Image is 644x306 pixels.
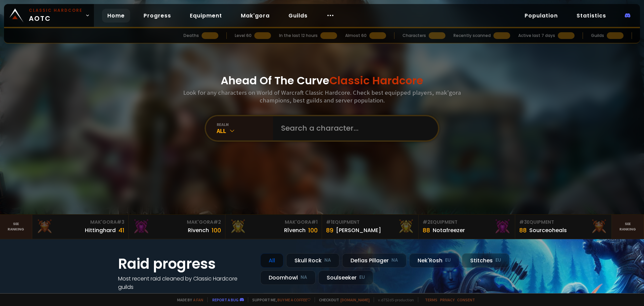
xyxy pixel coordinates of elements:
div: 100 [212,226,221,235]
div: Mak'Gora [133,219,221,226]
small: NA [324,257,331,264]
small: EU [495,257,501,264]
div: Equipment [519,219,607,226]
span: # 1 [326,219,332,225]
div: Active last 7 days [518,33,555,39]
div: 89 [326,226,333,235]
div: Almost 60 [345,33,367,39]
a: Buy me a coffee [277,297,311,302]
div: Level 60 [235,33,252,39]
a: Seeranking [612,215,644,239]
a: Mak'Gora#2Rivench100 [129,215,225,239]
div: 41 [118,226,124,235]
span: # 2 [213,219,221,225]
h1: Ahead Of The Curve [221,73,423,89]
div: Soulseeker [318,270,373,285]
h3: Look for any characters on World of Warcraft Classic Hardcore. Check best equipped players, mak'g... [180,89,464,104]
div: 88 [519,226,527,235]
div: Characters [402,33,426,39]
div: Recently scanned [453,33,491,39]
a: Home [102,9,130,23]
span: Support me, [248,297,311,302]
div: Rîvench [284,226,306,234]
a: Consent [457,297,475,302]
span: # 3 [117,219,124,225]
small: NA [301,274,307,281]
span: # 3 [519,219,527,225]
div: Rivench [188,226,209,234]
div: Mak'Gora [229,219,318,226]
a: Progress [138,9,176,23]
div: Doomhowl [260,270,316,285]
div: 88 [423,226,430,235]
div: Sourceoheals [529,226,567,234]
a: #2Equipment88Notafreezer [419,215,515,239]
a: Mak'gora [235,9,275,23]
div: Defias Pillager [342,253,407,268]
small: EU [445,257,451,264]
a: Classic HardcoreAOTC [4,4,94,27]
div: realm [217,122,273,127]
a: [DOMAIN_NAME] [340,297,370,302]
a: Equipment [184,9,227,23]
div: Hittinghard [85,226,116,234]
div: Equipment [326,219,414,226]
div: Mak'Gora [36,219,124,226]
input: Search a character... [277,116,430,140]
a: Statistics [571,9,611,23]
a: Terms [425,297,437,302]
div: 100 [308,226,318,235]
span: Checkout [315,297,370,302]
a: Report a bug [212,297,238,302]
a: See all progress [118,292,162,299]
div: All [217,127,273,135]
a: #1Equipment89[PERSON_NAME] [322,215,419,239]
a: Mak'Gora#1Rîvench100 [225,215,322,239]
div: Nek'Rosh [409,253,459,268]
h4: Most recent raid cleaned by Classic Hardcore guilds [118,274,252,291]
a: a fan [193,297,203,302]
span: Made by [173,297,203,302]
div: Deaths [183,33,199,39]
small: NA [391,257,398,264]
a: Population [519,9,563,23]
div: In the last 12 hours [279,33,318,39]
div: Skull Rock [286,253,339,268]
span: Classic Hardcore [329,73,423,88]
a: Guilds [283,9,313,23]
h1: Raid progress [118,253,252,274]
a: #3Equipment88Sourceoheals [515,215,612,239]
div: Guilds [591,33,604,39]
small: EU [359,274,365,281]
span: # 1 [311,219,318,225]
span: v. d752d5 - production [374,297,414,302]
span: AOTC [29,7,83,24]
a: Mak'Gora#3Hittinghard41 [32,215,129,239]
div: Notafreezer [433,226,465,234]
div: [PERSON_NAME] [336,226,381,234]
a: Privacy [440,297,454,302]
div: Stitches [462,253,509,268]
div: Equipment [423,219,511,226]
div: All [260,253,283,268]
span: # 2 [423,219,430,225]
small: Classic Hardcore [29,7,83,13]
